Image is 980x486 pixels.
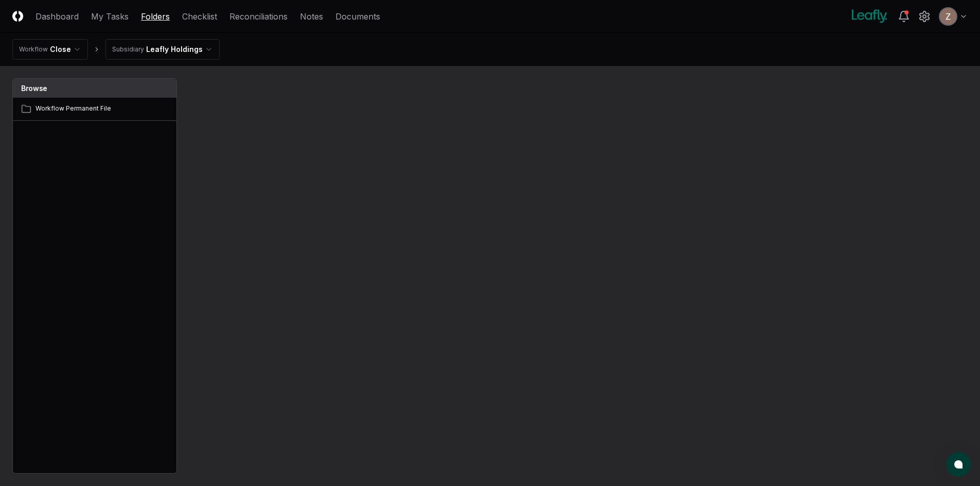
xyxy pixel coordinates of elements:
div: Subsidiary [112,45,144,54]
nav: breadcrumb [12,39,220,60]
img: Logo [12,11,23,22]
button: atlas-launcher [946,452,971,477]
h3: Browse [13,79,176,98]
a: Workflow Permanent File [13,98,177,120]
span: Workflow Permanent File [35,104,169,113]
a: Checklist [182,10,217,23]
a: Folders [141,10,170,23]
div: Workflow [19,45,48,54]
a: My Tasks [91,10,129,23]
img: ACg8ocKnDsamp5-SE65NkOhq35AnOBarAXdzXQ03o9g231ijNgHgyA=s96-c [940,8,956,25]
a: Documents [335,10,380,23]
img: Leafly logo [849,8,889,25]
a: Notes [300,10,323,23]
a: Reconciliations [229,10,288,23]
a: Dashboard [35,10,79,23]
